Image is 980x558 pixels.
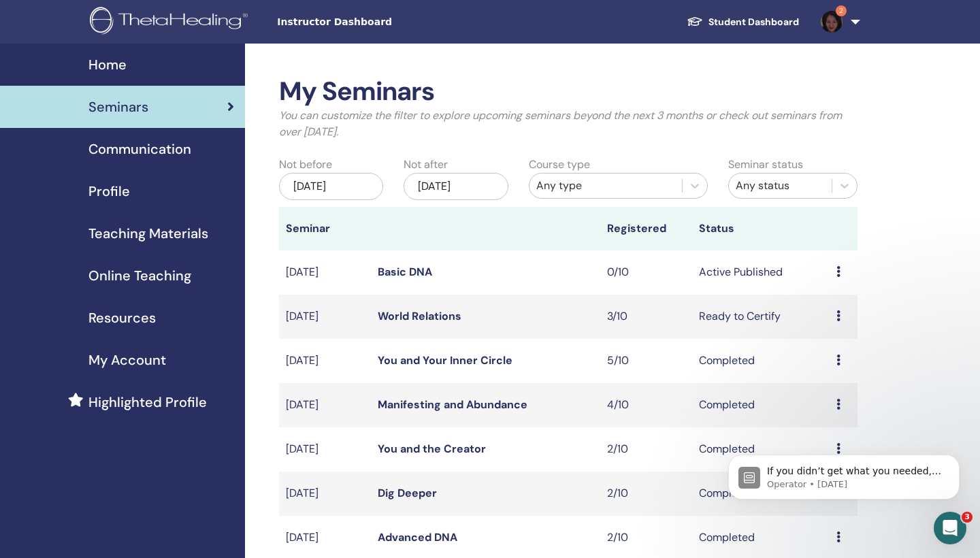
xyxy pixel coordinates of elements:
span: Instructor Dashboard [277,15,481,29]
span: Resources [88,308,156,328]
img: logo.png [90,7,252,37]
span: Highlighted Profile [88,392,207,412]
label: Seminar status [728,157,803,173]
td: 4/10 [600,383,692,427]
th: Status [692,207,830,250]
td: 3/10 [600,295,692,339]
a: You and the Creator [378,442,486,456]
td: [DATE] [279,295,371,339]
label: Not after [404,157,448,173]
td: Completed [692,427,830,472]
td: [DATE] [279,427,371,472]
td: [DATE] [279,383,371,427]
img: default.jpg [821,11,843,33]
a: Advanced DNA [378,530,457,544]
td: 0/10 [600,250,692,295]
p: You can customize the filter to explore upcoming seminars beyond the next 3 months or check out s... [279,108,857,140]
td: Completed [692,472,830,516]
td: Completed [692,383,830,427]
img: graduation-cap-white.svg [687,16,703,27]
td: [DATE] [279,339,371,383]
div: [DATE] [279,173,383,200]
a: Dig Deeper [378,486,437,500]
span: Seminars [88,97,148,117]
span: Communication [88,139,191,159]
span: Teaching Materials [88,223,208,244]
iframe: Intercom live chat [934,512,966,544]
a: You and Your Inner Circle [378,353,512,367]
td: [DATE] [279,472,371,516]
td: Ready to Certify [692,295,830,339]
h2: My Seminars [279,76,857,108]
span: Profile [88,181,130,201]
a: Student Dashboard [676,10,810,35]
label: Not before [279,157,332,173]
span: Online Teaching [88,265,191,286]
td: [DATE] [279,250,371,295]
td: Completed [692,339,830,383]
a: Manifesting and Abundance [378,397,527,412]
span: My Account [88,350,166,370]
label: Course type [529,157,590,173]
td: Active Published [692,250,830,295]
div: Any status [736,178,825,194]
span: 2 [836,5,847,16]
th: Registered [600,207,692,250]
td: 2/10 [600,472,692,516]
span: Home [88,54,127,75]
a: Basic DNA [378,265,432,279]
td: 2/10 [600,427,692,472]
div: Any type [536,178,675,194]
iframe: Intercom notifications message [708,426,980,521]
td: 5/10 [600,339,692,383]
span: 3 [962,512,973,523]
a: World Relations [378,309,461,323]
th: Seminar [279,207,371,250]
div: [DATE] [404,173,508,200]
